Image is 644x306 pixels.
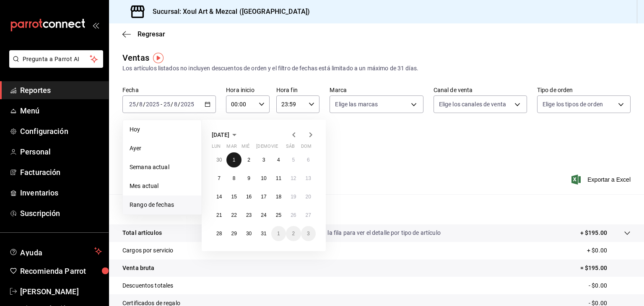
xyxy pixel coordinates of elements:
input: -- [163,101,171,108]
span: Personal [20,146,102,157]
abbr: 9 de julio de 2025 [247,175,250,181]
abbr: 31 de julio de 2025 [261,231,266,237]
span: Elige las marcas [335,100,378,108]
abbr: 3 de julio de 2025 [262,157,265,163]
abbr: 16 de julio de 2025 [246,194,252,200]
label: Hora fin [276,87,320,93]
button: 5 de julio de 2025 [286,152,301,167]
button: 24 de julio de 2025 [256,208,271,223]
span: Suscripción [20,208,102,219]
abbr: 30 de junio de 2025 [216,157,222,163]
button: 19 de julio de 2025 [286,189,301,204]
abbr: 11 de julio de 2025 [276,175,281,181]
span: Semana actual [130,163,195,172]
p: = $195.00 [580,264,631,273]
p: Total artículos [122,229,162,237]
span: Ayer [130,144,195,153]
abbr: 19 de julio de 2025 [291,194,296,200]
label: Fecha [122,87,216,93]
button: 2 de agosto de 2025 [286,226,301,241]
abbr: 20 de julio de 2025 [306,194,311,200]
abbr: sábado [286,144,295,152]
button: 21 de julio de 2025 [212,208,226,223]
button: Pregunta a Parrot AI [9,50,103,68]
button: 6 de julio de 2025 [301,152,316,167]
span: Menú [20,105,102,116]
abbr: 7 de julio de 2025 [218,175,221,181]
input: -- [174,101,178,108]
button: 2 de julio de 2025 [241,152,256,167]
span: Rango de fechas [130,201,195,209]
div: Ventas [122,51,149,64]
abbr: 26 de julio de 2025 [291,212,296,218]
abbr: 15 de julio de 2025 [231,194,236,200]
span: Facturación [20,167,102,178]
button: [DATE] [212,130,239,140]
abbr: 24 de julio de 2025 [261,212,266,218]
abbr: jueves [256,144,306,152]
span: Pregunta a Parrot AI [23,55,90,64]
button: 29 de julio de 2025 [226,226,241,241]
button: 1 de agosto de 2025 [271,226,286,241]
abbr: martes [226,144,236,152]
abbr: 22 de julio de 2025 [231,212,236,218]
abbr: 13 de julio de 2025 [306,175,311,181]
abbr: 1 de julio de 2025 [233,157,236,163]
button: 20 de julio de 2025 [301,189,316,204]
p: Cargos por servicio [122,246,174,255]
abbr: 27 de julio de 2025 [306,212,311,218]
label: Canal de venta [434,87,527,93]
span: / [178,101,180,108]
abbr: 3 de agosto de 2025 [307,231,310,237]
button: 30 de junio de 2025 [212,152,226,167]
abbr: 30 de julio de 2025 [246,231,252,237]
p: Resumen [122,204,631,214]
button: 17 de julio de 2025 [256,189,271,204]
abbr: 2 de agosto de 2025 [292,231,295,237]
abbr: 12 de julio de 2025 [291,175,296,181]
abbr: 21 de julio de 2025 [216,212,222,218]
p: Venta bruta [122,264,154,273]
button: 23 de julio de 2025 [241,208,256,223]
span: Elige los canales de venta [439,100,506,108]
button: 7 de julio de 2025 [212,171,226,186]
button: 3 de julio de 2025 [256,152,271,167]
abbr: miércoles [241,144,249,152]
button: 16 de julio de 2025 [241,189,256,204]
span: Mes actual [130,182,195,190]
button: 26 de julio de 2025 [286,208,301,223]
button: 22 de julio de 2025 [226,208,241,223]
input: -- [139,101,143,108]
abbr: domingo [301,144,312,152]
span: - [161,101,162,108]
h3: Sucursal: Xoul Art & Mezcal ([GEOGRAPHIC_DATA]) [146,7,310,17]
p: + $195.00 [580,229,607,237]
label: Tipo de orden [537,87,631,93]
button: 28 de julio de 2025 [212,226,226,241]
p: + $0.00 [587,246,631,255]
button: 12 de julio de 2025 [286,171,301,186]
p: - $0.00 [589,281,631,290]
button: Regresar [122,30,165,38]
button: 30 de julio de 2025 [241,226,256,241]
button: 11 de julio de 2025 [271,171,286,186]
span: [PERSON_NAME] [20,286,102,297]
label: Hora inicio [226,87,270,93]
button: 25 de julio de 2025 [271,208,286,223]
button: 1 de julio de 2025 [226,152,241,167]
abbr: 1 de agosto de 2025 [277,231,280,237]
button: 18 de julio de 2025 [271,189,286,204]
label: Marca [330,87,423,93]
p: Descuentos totales [122,281,173,290]
abbr: viernes [271,144,278,152]
span: [DATE] [212,131,229,138]
abbr: 29 de julio de 2025 [231,231,236,237]
span: Regresar [138,30,165,38]
abbr: 6 de julio de 2025 [307,157,310,163]
button: open_drawer_menu [92,22,99,28]
img: Tooltip marker [153,53,164,63]
button: 13 de julio de 2025 [301,171,316,186]
span: / [143,101,145,108]
span: / [136,101,139,108]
